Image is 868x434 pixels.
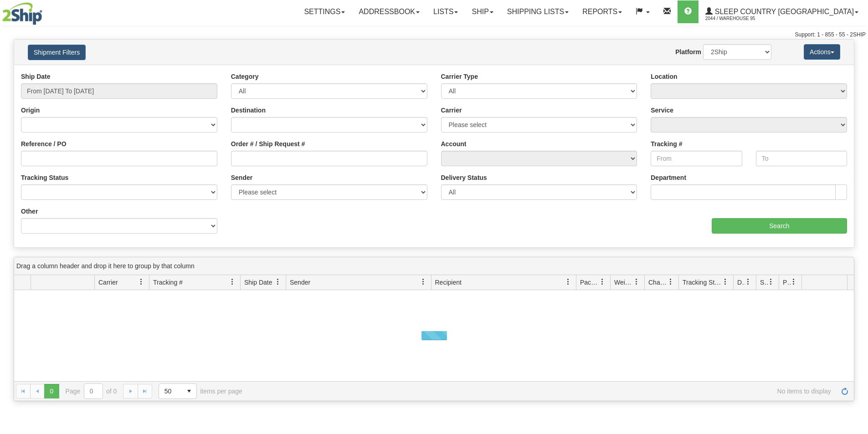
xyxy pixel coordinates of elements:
[837,384,852,398] a: Refresh
[44,384,59,398] span: Page 0
[441,173,487,182] label: Delivery Status
[614,278,633,287] span: Weight
[763,274,779,290] a: Shipment Issues filter column settings
[760,278,768,287] span: Shipment Issues
[231,72,259,81] label: Category
[465,0,500,23] a: Ship
[756,151,847,166] input: To
[441,72,478,81] label: Carrier Type
[28,45,86,60] button: Shipment Filters
[847,170,867,263] iframe: chat widget
[21,207,38,216] label: Other
[713,8,854,15] span: Sleep Country [GEOGRAPHIC_DATA]
[231,173,252,182] label: Sender
[651,72,677,81] label: Location
[786,274,801,290] a: Pickup Status filter column settings
[21,139,67,148] label: Reference / PO
[648,278,668,287] span: Charge
[595,274,610,290] a: Packages filter column settings
[441,139,467,148] label: Account
[737,278,745,287] span: Delivery Status
[98,278,118,287] span: Carrier
[560,274,576,290] a: Recipient filter column settings
[435,278,462,287] span: Recipient
[153,278,183,287] span: Tracking #
[705,14,774,23] span: 2044 / Warehouse 95
[651,139,682,148] label: Tracking #
[712,218,847,234] input: Search
[426,0,465,23] a: Lists
[783,278,791,287] span: Pickup Status
[290,278,310,287] span: Sender
[580,278,599,287] span: Packages
[441,106,462,115] label: Carrier
[651,173,686,182] label: Department
[159,383,197,399] span: Page sizes drop down
[134,274,149,290] a: Carrier filter column settings
[21,106,40,115] label: Origin
[231,139,305,148] label: Order # / Ship Request #
[2,31,866,39] div: Support: 1 - 855 - 55 - 2SHIP
[416,274,431,290] a: Sender filter column settings
[651,151,742,166] input: From
[683,278,722,287] span: Tracking Status
[2,2,42,25] img: logo2044.jpg
[675,47,701,56] label: Platform
[718,274,733,290] a: Tracking Status filter column settings
[270,274,286,290] a: Ship Date filter column settings
[182,384,196,398] span: select
[699,0,865,23] a: Sleep Country [GEOGRAPHIC_DATA] 2044 / Warehouse 95
[164,387,176,396] span: 50
[297,0,352,23] a: Settings
[14,257,854,275] div: grid grouping header
[21,173,68,182] label: Tracking Status
[663,274,678,290] a: Charge filter column settings
[500,0,575,23] a: Shipping lists
[244,278,272,287] span: Ship Date
[740,274,756,290] a: Delivery Status filter column settings
[651,106,673,115] label: Service
[352,0,426,23] a: Addressbook
[21,72,51,81] label: Ship Date
[66,383,117,399] span: Page of 0
[225,274,240,290] a: Tracking # filter column settings
[575,0,629,23] a: Reports
[629,274,644,290] a: Weight filter column settings
[804,44,840,60] button: Actions
[159,383,242,399] span: items per page
[255,388,831,395] span: No items to display
[231,106,266,115] label: Destination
